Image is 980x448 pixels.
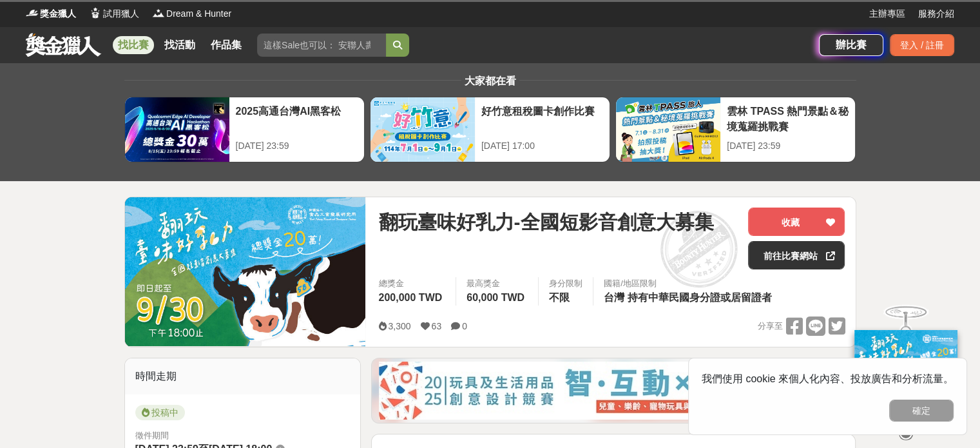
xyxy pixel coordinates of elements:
a: 前往比賽網站 [748,241,845,269]
span: 台灣 [604,292,624,303]
span: 徵件期間 [135,431,169,440]
span: 我們使用 cookie 來個人化內容、投放廣告和分析流量。 [702,373,954,384]
span: 63 [432,321,442,331]
button: 收藏 [748,208,845,236]
a: 作品集 [206,36,247,54]
span: 60,000 TWD [466,292,524,303]
span: 持有中華民國身分證或居留證者 [628,292,772,303]
span: 試用獵人 [103,7,139,21]
span: 3,300 [388,321,410,331]
img: Cover Image [125,197,366,346]
div: [DATE] 23:59 [236,139,358,153]
span: 0 [462,321,467,331]
span: 獎金獵人 [40,7,76,21]
span: 200,000 TWD [378,292,442,303]
button: 確定 [889,400,954,422]
div: [DATE] 23:59 [727,139,849,153]
a: 辦比賽 [819,34,883,56]
div: 2025高通台灣AI黑客松 [236,104,358,133]
a: 雲林 TPASS 熱門景點＆秘境蒐羅挑戰賽[DATE] 23:59 [615,97,856,162]
div: 身分限制 [549,277,582,290]
div: 時間走期 [125,358,361,394]
a: 主辦專區 [869,7,905,21]
img: Logo [152,6,165,19]
div: 國籍/地區限制 [604,277,775,290]
span: 不限 [549,292,570,303]
span: 總獎金 [378,277,445,290]
a: 找活動 [159,36,200,54]
div: 好竹意租稅圖卡創作比賽 [481,104,603,133]
a: 好竹意租稅圖卡創作比賽[DATE] 17:00 [370,97,610,162]
div: 雲林 TPASS 熱門景點＆秘境蒐羅挑戰賽 [727,104,849,133]
span: 最高獎金 [466,277,528,290]
a: 2025高通台灣AI黑客松[DATE] 23:59 [124,97,365,162]
img: Logo [26,6,39,19]
a: Logo試用獵人 [89,7,139,21]
span: Dream & Hunter [166,7,231,21]
div: 登入 / 註冊 [890,34,954,56]
a: 服務介紹 [918,7,954,21]
input: 這樣Sale也可以： 安聯人壽創意銷售法募集 [257,34,386,57]
div: [DATE] 17:00 [481,139,603,153]
a: 找比賽 [113,36,154,54]
img: d4b53da7-80d9-4dd2-ac75-b85943ec9b32.jpg [379,362,848,420]
span: 大家都在看 [461,75,519,86]
img: Logo [89,6,102,19]
span: 投稿中 [135,405,185,420]
span: 翻玩臺味好乳力-全國短影音創意大募集 [378,208,713,237]
a: LogoDream & Hunter [152,7,231,21]
img: c171a689-fb2c-43c6-a33c-e56b1f4b2190.jpg [854,330,957,416]
a: Logo獎金獵人 [26,7,76,21]
span: 分享至 [757,317,782,336]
